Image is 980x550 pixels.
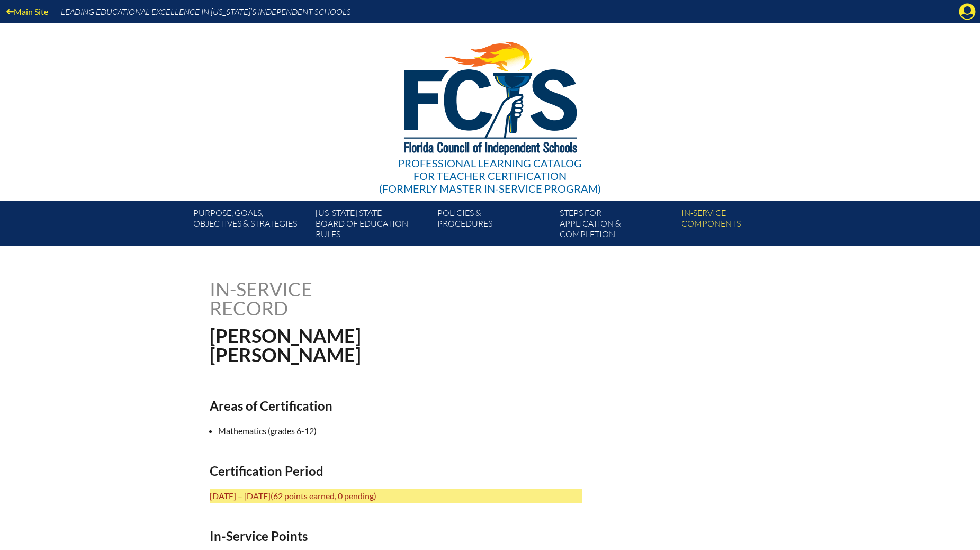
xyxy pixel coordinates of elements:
[2,4,52,19] a: Main Site
[375,21,605,197] a: Professional Learning Catalog for Teacher Certification(formerly Master In-service Program)
[210,489,582,503] p: [DATE] – [DATE]
[413,169,567,182] span: for Teacher Certification
[210,398,582,413] h2: Areas of Certification
[210,463,582,479] h2: Certification Period
[210,326,558,364] h1: [PERSON_NAME] [PERSON_NAME]
[677,205,799,246] a: In-servicecomponents
[210,528,582,544] h2: In-Service Points
[271,491,376,501] span: (62 points earned, 0 pending)
[433,205,555,246] a: Policies &Procedures
[381,23,599,168] img: FCISlogo221.eps
[311,205,433,246] a: [US_STATE] StateBoard of Education rules
[959,3,976,20] svg: Manage account
[210,279,423,318] h1: In-service record
[189,205,311,246] a: Purpose, goals,objectives & strategies
[379,157,601,195] div: Professional Learning Catalog (formerly Master In-service Program)
[218,424,591,438] li: Mathematics (grades 6-12)
[555,205,677,246] a: Steps forapplication & completion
